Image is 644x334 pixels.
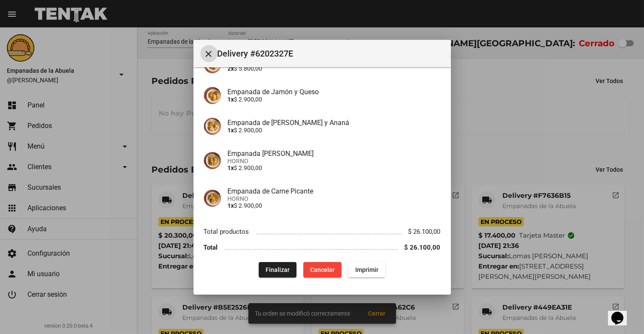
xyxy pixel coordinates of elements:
[204,152,221,169] img: f753fea7-0f09-41b3-9a9e-ddb84fc3b359.jpg
[204,224,441,240] li: Total productos $ 26.100,00
[228,202,234,209] b: 1x
[228,96,234,103] b: 1x
[200,45,218,62] button: Cerrar
[228,202,441,209] p: $ 2.900,00
[228,65,441,72] p: $ 5.800,00
[228,164,234,171] b: 1x
[259,262,296,277] button: Finalizar
[303,262,342,277] button: Cancelar
[204,87,221,104] img: 72c15bfb-ac41-4ae4-a4f2-82349035ab42.jpg
[228,127,441,134] p: $ 2.900,00
[228,88,441,96] h4: Empanada de Jamón y Queso
[204,190,221,207] img: 244b8d39-ba06-4741-92c7-e12f1b13dfde.jpg
[228,96,441,103] p: $ 2.900,00
[228,127,234,134] b: 1x
[228,158,441,164] span: HORNO
[204,118,221,135] img: f79e90c5-b4f9-4d92-9a9e-7fe78b339dbe.jpg
[348,262,385,277] button: Imprimir
[218,47,444,60] span: Delivery #6202327E
[228,65,234,72] b: 2x
[266,266,290,273] span: Finalizar
[355,266,378,273] span: Imprimir
[310,266,335,273] span: Cancelar
[204,239,441,255] li: Total $ 26.100,00
[204,49,214,59] mat-icon: Cerrar
[228,149,441,158] h4: Empanada [PERSON_NAME]
[228,119,441,127] h4: Empanada de [PERSON_NAME] y Ananá
[228,187,441,195] h4: Empanada de Carne Picante
[228,164,441,171] p: $ 2.900,00
[228,195,441,202] span: HORNO
[608,300,635,325] iframe: chat widget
